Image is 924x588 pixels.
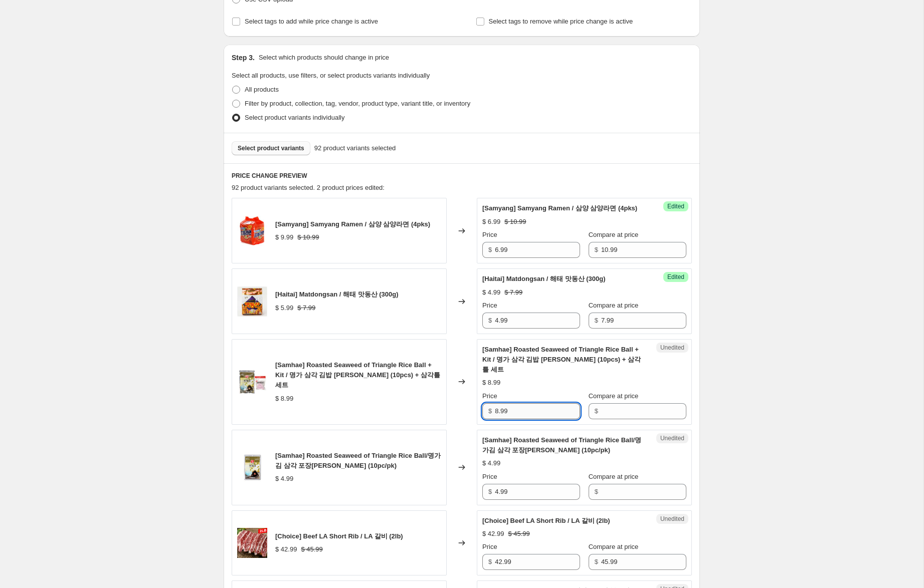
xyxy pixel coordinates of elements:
[237,528,267,558] img: MeatWeight_0035_ChoiceBeefLAshortRib_80x.jpg
[232,184,385,191] span: 92 product variants selected. 2 product prices edited:
[482,378,500,388] div: $ 8.99
[314,143,396,153] span: 92 product variants selected
[488,558,492,565] span: $
[489,18,633,25] span: Select tags to remove while price change is active
[275,303,293,313] div: $ 5.99
[275,232,293,242] div: $ 9.99
[232,72,430,79] span: Select all products, use filters, or select products variants individually
[482,458,500,468] div: $ 4.99
[275,532,403,540] span: [Choice] Beef LA Short Rib / LA 갈비 (2lb)
[595,317,598,324] span: $
[238,144,304,152] span: Select product variants
[232,53,255,63] h2: Step 3.
[482,473,497,480] span: Price
[237,286,267,317] img: 03_60be8b93-2e53-4614-bdfe-cd72d892bf0d_80x.jpg
[660,515,684,523] span: Unedited
[275,220,430,228] span: [Samyang] Samyang Ramen / 삼양 삼양라면 (4pks)
[589,392,639,400] span: Compare at price
[595,246,598,253] span: $
[237,452,267,482] img: myunggakim_1_d4a2e99c-8359-4725-b2ee-d6b26bbdf78f_80x.jpeg
[245,86,279,93] span: All products
[482,392,497,400] span: Price
[482,302,497,309] span: Price
[482,529,504,539] div: $ 42.99
[232,141,310,155] button: Select product variants
[482,517,610,524] span: [Choice] Beef LA Short Rib / LA 갈비 (2lb)
[488,407,492,415] span: $
[297,303,315,313] strike: $ 7.99
[232,172,692,180] h6: PRICE CHANGE PREVIEW
[275,290,399,298] span: [Haitai] Matdongsan / 해태 맛동산 (300g)
[595,407,598,415] span: $
[589,231,639,238] span: Compare at price
[482,217,500,227] div: $ 6.99
[275,452,441,469] span: [Samhae] Roasted Seaweed of Triangle Rice Ball/명가김 삼각 포장[PERSON_NAME] (10pc/pk)
[595,558,598,565] span: $
[589,302,639,309] span: Compare at price
[488,317,492,324] span: $
[589,543,639,550] span: Compare at price
[482,543,497,550] span: Price
[275,361,440,389] span: [Samhae] Roasted Seaweed of Triangle Rice Ball + Kit / 명가 삼각 김밥 [PERSON_NAME] (10pcs) + 삼각틀 세트
[482,287,500,298] div: $ 4.99
[482,231,497,238] span: Price
[482,346,641,373] span: [Samhae] Roasted Seaweed of Triangle Rice Ball + Kit / 명가 삼각 김밥 [PERSON_NAME] (10pcs) + 삼각틀 세트
[259,53,389,63] p: Select which products should change in price
[488,488,492,495] span: $
[245,18,378,25] span: Select tags to add while price change is active
[237,367,267,397] img: cc47262016cf24b7462f3b9ec1c5b85b_80x.jpg
[297,232,319,242] strike: $ 10.99
[482,204,637,212] span: [Samyang] Samyang Ramen / 삼양 삼양라면 (4pks)
[482,275,606,282] span: [Haitai] Matdongsan / 해태 맛동산 (300g)
[508,529,529,539] strike: $ 45.99
[482,436,641,454] span: [Samhae] Roasted Seaweed of Triangle Rice Ball/명가김 삼각 포장[PERSON_NAME] (10pc/pk)
[667,202,684,210] span: Edited
[301,544,322,554] strike: $ 45.99
[275,474,293,484] div: $ 4.99
[660,344,684,352] span: Unedited
[488,246,492,253] span: $
[667,273,684,281] span: Edited
[504,287,522,298] strike: $ 7.99
[245,100,470,107] span: Filter by product, collection, tag, vendor, product type, variant title, or inventory
[237,216,267,246] img: 01_d76cd23d-cae0-49b3-8a31-e35598068f36_80x.jpg
[595,488,598,495] span: $
[504,217,526,227] strike: $ 10.99
[589,473,639,480] span: Compare at price
[275,394,293,404] div: $ 8.99
[245,114,344,121] span: Select product variants individually
[275,544,297,554] div: $ 42.99
[660,434,684,442] span: Unedited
